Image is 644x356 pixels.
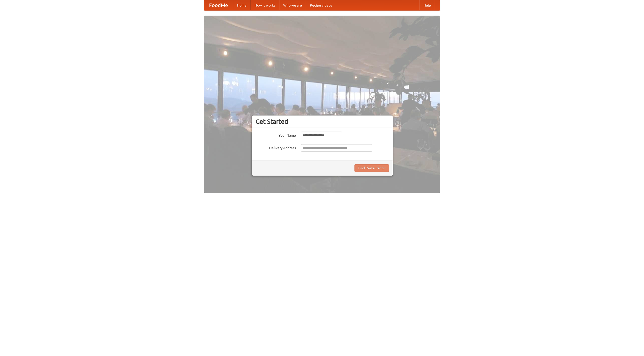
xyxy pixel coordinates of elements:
a: How it works [251,0,279,10]
label: Your Name [256,132,296,138]
a: FoodMe [204,0,233,10]
button: Find Restaurants! [354,164,389,172]
a: Recipe videos [306,0,336,10]
label: Delivery Address [256,144,296,150]
h3: Get Started [256,118,389,125]
a: Home [233,0,251,10]
a: Help [419,0,435,10]
a: Who we are [279,0,306,10]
